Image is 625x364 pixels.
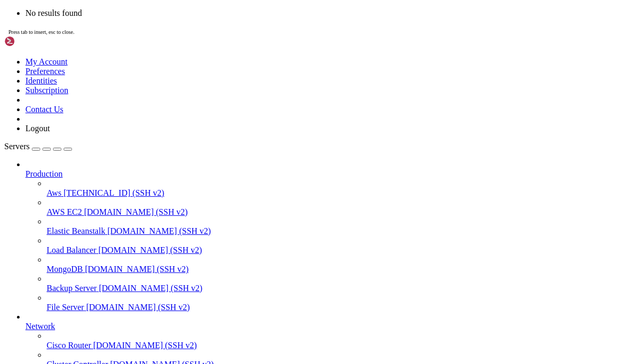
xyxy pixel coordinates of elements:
a: Identities [25,76,57,85]
x-row: | _ \ | _| ' \/ _` | ' \| | [4,80,619,87]
x-row: Linux ip-172-26-13-80 6.1.0-37-cloud-amd64 #1 SMP PREEMPT_DYNAMIC Debian 6.1.140-1 ([DATE]) x86_64 [4,4,619,12]
x-row: |___/_|\__|_|_|\__,_|_|_|_|_| [4,87,619,95]
a: Production [25,169,621,179]
li: Aws [TECHNICAL_ID] (SSH v2) [47,179,621,198]
a: My Account [25,57,68,66]
x-row: The programs included with the Debian GNU/Linux system are free software; [4,20,619,27]
span: [DOMAIN_NAME] (SSH v2) [99,284,203,293]
a: AWS EC2 [DOMAIN_NAME] (SSH v2) [47,207,621,217]
x-row: *** Bitnami Forums: [URL][DOMAIN_NAME] *** [4,125,619,132]
span: Load Balancer [47,245,96,254]
a: Preferences [25,67,65,76]
span: Elastic Beanstalk [47,226,105,235]
x-row: | _ |_) |_ _ _ __ _ _ __ (_) [4,72,619,79]
a: Servers [4,142,72,151]
span: [TECHNICAL_ID] (SSH v2) [64,188,164,197]
span: Press tab to insert, esc to close. [8,29,74,35]
div: (29, 18) [115,140,119,148]
x-row: *** Welcome to the Bitnami package for NGINX Open Source 1.28.0 *** [4,102,619,110]
span: Network [25,322,55,331]
span: AWS EC2 [47,207,82,216]
a: Contact Us [25,105,64,114]
li: File Server [DOMAIN_NAME] (SSH v2) [47,293,621,312]
span: [DOMAIN_NAME] (SSH v2) [85,265,189,274]
x-row: individual files in /usr/share/doc/*/copyright. [4,34,619,42]
span: Servers [4,142,30,151]
span: [DOMAIN_NAME] (SSH v2) [86,303,190,312]
x-row: Last login: [DATE] from [TECHNICAL_ID] [4,132,619,140]
x-row: the exact distribution terms for each program are described in the [4,27,619,34]
span: Backup Server [47,284,97,293]
span: File Server [47,303,84,312]
a: Cisco Router [DOMAIN_NAME] (SSH v2) [47,341,621,350]
a: Subscription [25,86,68,95]
li: MongoDB [DOMAIN_NAME] (SSH v2) [47,255,621,274]
a: Network [25,322,621,331]
a: File Server [DOMAIN_NAME] (SSH v2) [47,303,621,312]
a: Elastic Beanstalk [DOMAIN_NAME] (SSH v2) [47,226,621,236]
x-row: *** Documentation: [URL][DOMAIN_NAME] *** [4,110,619,117]
a: Backup Server [DOMAIN_NAME] (SSH v2) [47,284,621,293]
span: MongoDB [47,265,83,274]
x-row: Debian GNU/Linux comes with ABSOLUTELY NO WARRANTY, to the extent [4,50,619,57]
li: AWS EC2 [DOMAIN_NAME] (SSH v2) [47,198,621,217]
x-row: ___ _ _ _ [4,65,619,72]
span: Production [25,169,63,178]
li: Elastic Beanstalk [DOMAIN_NAME] (SSH v2) [47,217,621,236]
a: Aws [TECHNICAL_ID] (SSH v2) [47,188,621,198]
span: Aws [47,188,61,197]
x-row: permitted by applicable law. [4,57,619,65]
li: Load Balancer [DOMAIN_NAME] (SSH v2) [47,236,621,255]
x-row: : $ sd [4,140,619,148]
span: bitnami@ip-172-26-13-80 [4,140,90,148]
span: [DOMAIN_NAME] (SSH v2) [84,207,188,216]
a: MongoDB [DOMAIN_NAME] (SSH v2) [47,265,621,274]
a: Load Balancer [DOMAIN_NAME] (SSH v2) [47,245,621,255]
span: ~ [93,140,97,148]
li: Cisco Router [DOMAIN_NAME] (SSH v2) [47,331,621,350]
span: [DOMAIN_NAME] (SSH v2) [108,226,211,235]
li: No results found [25,8,621,18]
li: Backup Server [DOMAIN_NAME] (SSH v2) [47,274,621,293]
span: [DOMAIN_NAME] (SSH v2) [99,245,202,254]
span: [DOMAIN_NAME] (SSH v2) [93,341,197,350]
li: Production [25,160,621,312]
span: Cisco Router [47,341,91,350]
img: Shellngn [4,36,65,47]
a: Logout [25,124,50,133]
